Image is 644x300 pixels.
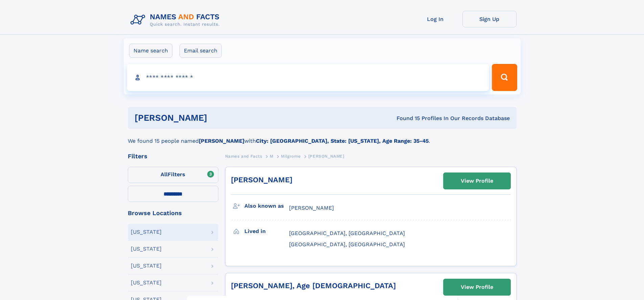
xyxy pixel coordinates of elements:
[244,226,289,237] h3: Lived in
[128,167,218,183] label: Filters
[231,176,292,184] a: [PERSON_NAME]
[129,44,172,58] label: Name search
[444,173,510,189] a: View Profile
[256,138,429,144] b: City: [GEOGRAPHIC_DATA], State: [US_STATE], Age Range: 35-45
[270,154,273,159] span: M
[289,241,405,248] span: [GEOGRAPHIC_DATA], [GEOGRAPHIC_DATA]
[161,171,168,178] span: All
[461,173,493,189] div: View Profile
[302,115,510,122] div: Found 15 Profiles In Our Records Database
[128,153,218,159] div: Filters
[128,11,225,29] img: Logo Names and Facts
[244,200,289,212] h3: Also known as
[127,64,489,91] input: search input
[199,138,244,144] b: [PERSON_NAME]
[131,246,162,252] div: [US_STATE]
[462,11,517,27] a: Sign Up
[135,114,302,122] h1: [PERSON_NAME]
[131,280,162,285] div: [US_STATE]
[180,44,222,58] label: Email search
[131,229,162,235] div: [US_STATE]
[128,210,218,216] div: Browse Locations
[128,129,517,145] div: We found 15 people named with .
[289,230,405,236] span: [GEOGRAPHIC_DATA], [GEOGRAPHIC_DATA]
[225,152,262,160] a: Names and Facts
[408,11,462,27] a: Log In
[281,154,301,159] span: Milgrome
[289,205,334,211] span: [PERSON_NAME]
[131,263,162,269] div: [US_STATE]
[281,152,301,160] a: Milgrome
[444,279,510,295] a: View Profile
[461,279,493,295] div: View Profile
[308,154,344,159] span: [PERSON_NAME]
[270,152,273,160] a: M
[231,281,396,290] a: [PERSON_NAME], Age [DEMOGRAPHIC_DATA]
[492,64,517,91] button: Search Button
